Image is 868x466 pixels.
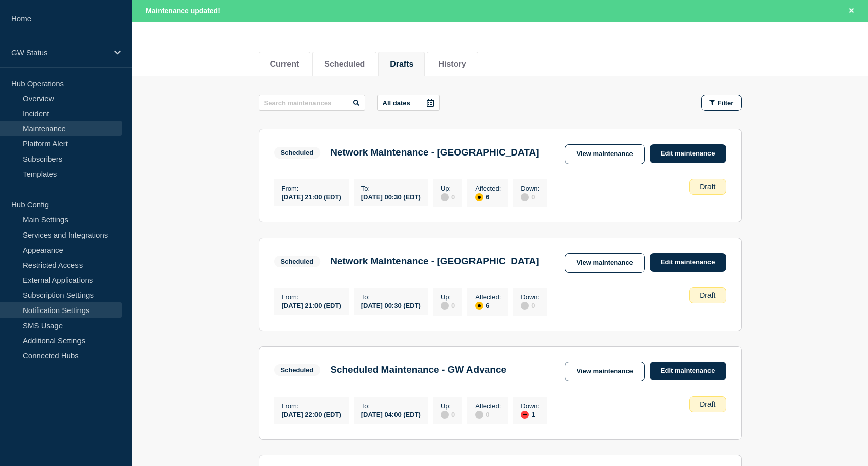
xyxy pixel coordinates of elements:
div: [DATE] 04:00 (EDT) [361,410,421,418]
button: All dates [377,95,440,111]
p: Down : [521,293,539,301]
div: 6 [475,301,501,310]
input: Search maintenances [259,95,365,111]
div: [DATE] 21:00 (EDT) [282,301,341,309]
button: Drafts [390,60,413,69]
p: GW Status [11,48,108,57]
p: Affected : [475,185,501,192]
button: Close banner [845,5,858,17]
a: View maintenance [565,253,644,273]
a: Edit maintenance [650,362,726,380]
div: disabled [521,302,529,310]
div: 0 [441,301,455,310]
a: Edit maintenance [650,253,726,272]
div: disabled [521,193,529,201]
span: Filter [718,99,734,107]
p: Up : [441,402,455,410]
p: Affected : [475,293,501,301]
p: Up : [441,185,455,192]
div: Scheduled [281,258,314,265]
div: disabled [441,193,449,201]
p: To : [361,293,421,301]
div: Draft [689,396,726,412]
div: Scheduled [281,366,314,374]
div: disabled [441,411,449,419]
div: 1 [521,410,539,419]
div: disabled [441,302,449,310]
a: View maintenance [565,362,644,381]
p: Down : [521,185,539,192]
h3: Network Maintenance - [GEOGRAPHIC_DATA] [330,147,539,158]
p: From : [282,402,341,410]
h3: Scheduled Maintenance - GW Advance [330,364,506,375]
button: Filter [701,95,742,111]
div: 0 [441,410,455,419]
div: down [521,411,529,419]
p: Affected : [475,402,501,410]
div: affected [475,193,483,201]
a: View maintenance [565,144,644,164]
button: Current [270,60,299,69]
div: Scheduled [281,149,314,157]
div: disabled [475,411,483,419]
h3: Network Maintenance - [GEOGRAPHIC_DATA] [330,256,539,267]
div: [DATE] 00:30 (EDT) [361,301,421,309]
div: 0 [521,301,539,310]
div: 0 [441,192,455,201]
div: affected [475,302,483,310]
div: Draft [689,287,726,303]
div: 6 [475,192,501,201]
div: [DATE] 21:00 (EDT) [282,192,341,201]
button: History [438,60,466,69]
p: To : [361,185,421,192]
div: Draft [689,179,726,195]
div: [DATE] 00:30 (EDT) [361,192,421,201]
p: Up : [441,293,455,301]
p: From : [282,293,341,301]
p: All dates [383,99,410,107]
div: [DATE] 22:00 (EDT) [282,410,341,418]
span: Maintenance updated! [146,7,220,15]
a: Edit maintenance [650,144,726,163]
p: From : [282,185,341,192]
div: 0 [475,410,501,419]
p: Down : [521,402,539,410]
p: To : [361,402,421,410]
button: Scheduled [324,60,365,69]
div: 0 [521,192,539,201]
